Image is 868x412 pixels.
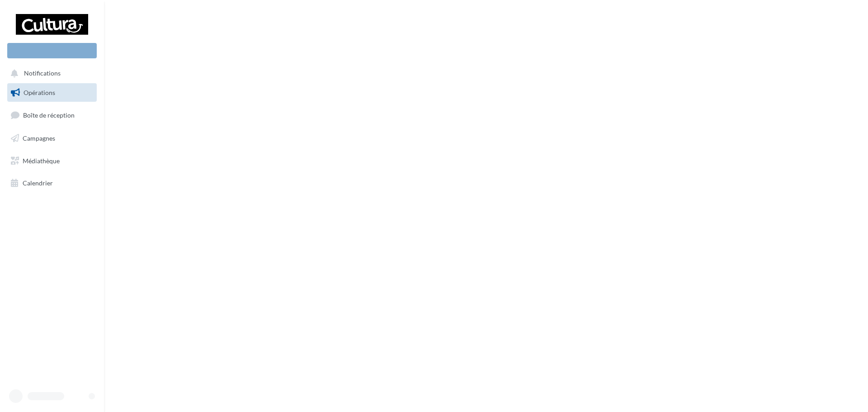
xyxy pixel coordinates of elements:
a: Boîte de réception [5,105,99,125]
span: Opérations [24,89,55,96]
span: Boîte de réception [23,111,75,119]
span: Campagnes [23,134,55,142]
span: Notifications [24,70,61,77]
a: Campagnes [5,129,99,148]
a: Médiathèque [5,152,99,170]
a: Calendrier [5,174,99,193]
span: Calendrier [23,179,53,187]
a: Opérations [5,83,99,102]
span: Médiathèque [23,156,60,164]
div: Nouvelle campagne [7,43,97,58]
